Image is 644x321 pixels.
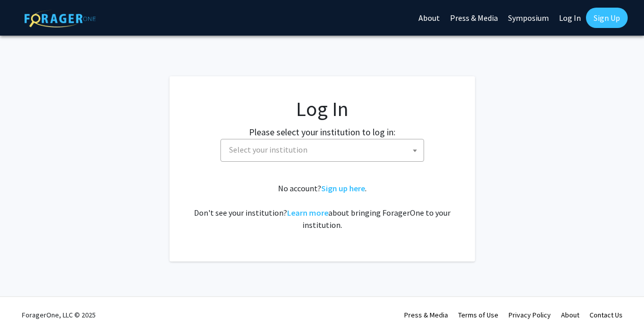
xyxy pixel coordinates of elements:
a: Terms of Use [458,310,498,319]
a: Learn more about bringing ForagerOne to your institution [287,208,328,218]
span: Select your institution [220,139,424,162]
a: Press & Media [404,310,448,319]
span: Select your institution [225,139,424,160]
a: About [561,310,579,319]
div: No account? . Don't see your institution? about bringing ForagerOne to your institution. [190,182,455,231]
span: Select your institution [229,144,307,155]
img: ForagerOne Logo [24,10,96,27]
a: Sign Up [586,8,628,28]
a: Contact Us [590,310,623,319]
label: Please select your institution to log in: [249,125,396,139]
a: Sign up here [321,183,365,193]
h1: Log In [190,97,455,121]
a: Privacy Policy [509,310,551,319]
